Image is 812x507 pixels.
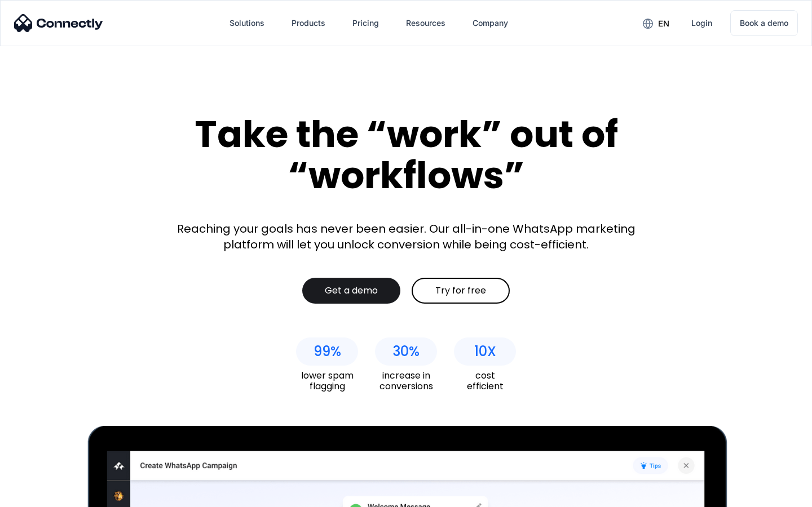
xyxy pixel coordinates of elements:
[412,278,510,304] a: Try for free
[220,10,273,37] div: Solutions
[473,15,508,31] div: Company
[352,15,379,31] div: Pricing
[730,10,798,36] a: Book a demo
[23,487,68,503] ul: Language list
[302,278,400,304] a: Get a demo
[464,10,517,37] div: Company
[691,15,712,31] div: Login
[292,15,325,31] div: Products
[682,10,721,37] a: Login
[454,370,516,392] div: cost efficient
[435,285,486,296] div: Try for free
[406,15,445,31] div: Resources
[11,487,68,503] aside: Language selected: English
[169,221,643,252] div: Reaching your goals has never been easier. Our all-in-one WhatsApp marketing platform will let yo...
[343,10,388,37] a: Pricing
[397,10,454,37] div: Resources
[392,344,420,359] div: 30%
[283,10,334,37] div: Products
[230,15,264,31] div: Solutions
[152,114,660,195] div: Take the “work” out of “workflows”
[325,285,378,296] div: Get a demo
[658,16,669,32] div: en
[375,370,437,392] div: increase in conversions
[14,14,103,32] img: Connectly Logo
[314,344,341,359] div: 99%
[474,344,496,359] div: 10X
[634,15,678,32] div: en
[296,370,358,392] div: lower spam flagging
